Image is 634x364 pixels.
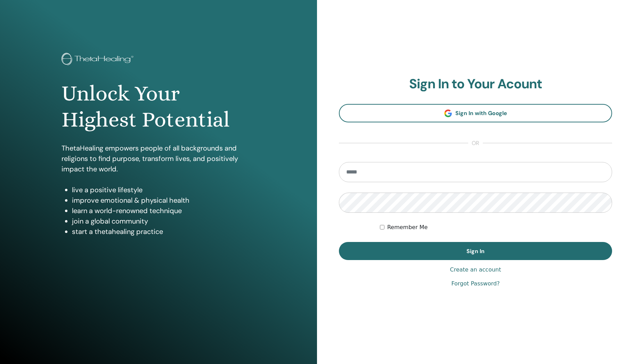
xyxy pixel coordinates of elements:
li: start a thetahealing practice [72,226,255,237]
label: Remember Me [387,223,428,232]
li: join a global community [72,216,255,226]
div: Keep me authenticated indefinitely or until I manually logout [380,223,612,232]
span: Sign In with Google [455,110,507,117]
li: learn a world-renowned technique [72,205,255,216]
a: Forgot Password? [451,280,499,288]
h2: Sign In to Your Acount [339,76,612,92]
a: Sign In with Google [339,104,612,122]
p: ThetaHealing empowers people of all backgrounds and religions to find purpose, transform lives, a... [62,143,255,174]
h1: Unlock Your Highest Potential [62,81,255,132]
a: Create an account [450,266,501,274]
li: improve emotional & physical health [72,195,255,205]
span: Sign In [466,248,485,255]
span: or [468,139,483,147]
button: Sign In [339,242,612,260]
li: live a positive lifestyle [72,185,255,195]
